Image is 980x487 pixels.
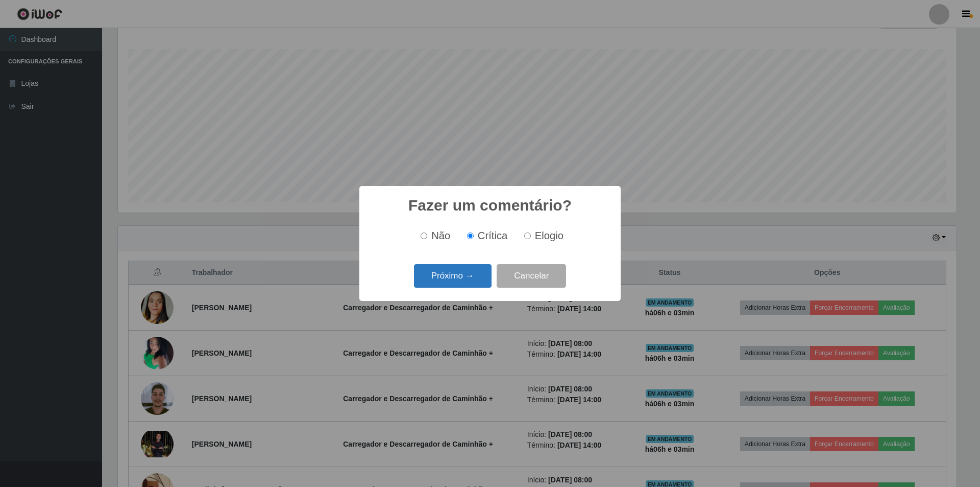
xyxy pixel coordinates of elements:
[524,233,531,239] input: Elogio
[497,264,566,288] button: Cancelar
[478,230,508,241] span: Crítica
[414,264,492,288] button: Próximo →
[467,233,474,239] input: Crítica
[421,233,427,239] input: Não
[535,230,563,241] span: Elogio
[431,230,450,241] span: Não
[408,196,572,215] h2: Fazer um comentário?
